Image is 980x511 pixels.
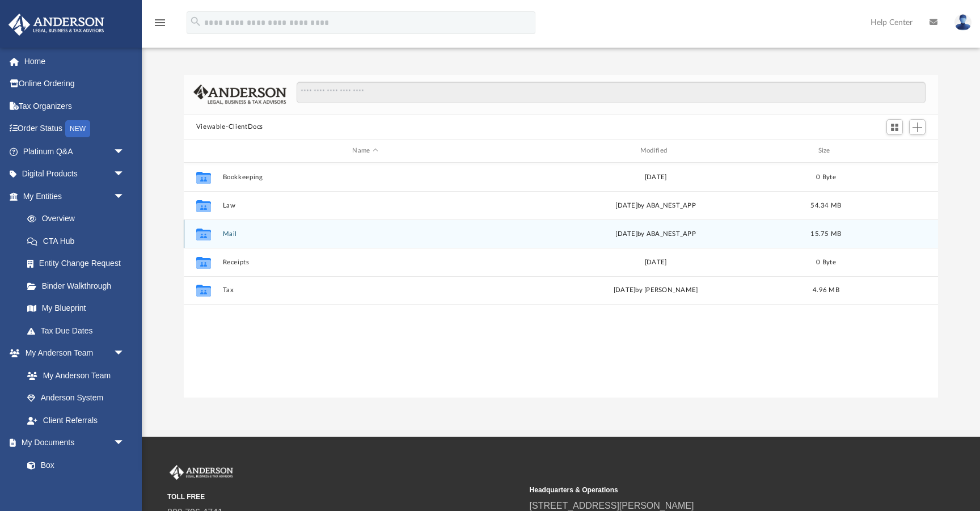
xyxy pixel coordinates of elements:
span: 15.75 MB [810,230,841,237]
div: Modified [513,146,799,156]
a: Order StatusNEW [8,117,142,141]
div: [DATE] by ABA_NEST_APP [513,200,798,210]
a: Tax Organizers [8,95,142,117]
a: menu [153,22,167,29]
button: Switch to Grid View [886,119,903,135]
div: Size [803,146,848,156]
div: NEW [65,120,90,137]
div: [DATE] by [PERSON_NAME] [513,285,798,295]
small: Headquarters & Operations [530,485,884,495]
span: 0 Byte [816,259,836,265]
a: Tax Due Dates [16,319,142,342]
span: arrow_drop_down [113,140,136,163]
a: My Entitiesarrow_drop_down [8,185,142,208]
a: Platinum Q&Aarrow_drop_down [8,140,142,163]
span: arrow_drop_down [113,185,136,208]
a: Online Ordering [8,73,142,95]
a: Box [16,454,130,476]
button: Law [222,202,508,209]
a: Anderson System [16,387,136,409]
a: CTA Hub [16,230,142,252]
img: Anderson Advisors Platinum Portal [167,465,235,480]
div: [DATE] [513,172,798,182]
small: TOLL FREE [167,492,522,502]
div: id [854,146,933,156]
input: Search files and folders [297,82,926,103]
a: [STREET_ADDRESS][PERSON_NAME] [530,501,694,510]
a: My Documentsarrow_drop_down [8,432,136,454]
a: Overview [16,208,142,230]
a: My Blueprint [16,297,136,320]
a: My Anderson Teamarrow_drop_down [8,342,136,365]
button: Receipts [222,259,508,266]
span: arrow_drop_down [113,163,136,186]
i: search [189,15,202,28]
button: Mail [222,230,508,238]
a: Entity Change Request [16,252,142,275]
div: id [189,146,217,156]
div: [DATE] by ABA_NEST_APP [513,229,798,239]
a: Home [8,50,142,73]
a: My Anderson Team [16,364,130,387]
span: 54.34 MB [810,202,841,208]
img: User Pic [954,14,971,31]
div: Name [222,146,508,156]
span: 4.96 MB [813,287,839,293]
button: Tax [222,286,508,294]
span: 0 Byte [816,174,836,180]
button: Add [909,119,926,135]
a: Client Referrals [16,409,136,432]
div: grid [184,163,938,398]
img: Anderson Advisors Platinum Portal [5,14,108,36]
button: Bookkeeping [222,174,508,181]
a: Binder Walkthrough [16,274,142,297]
i: menu [153,16,167,29]
a: Digital Productsarrow_drop_down [8,163,142,185]
span: arrow_drop_down [113,342,136,365]
span: arrow_drop_down [113,432,136,455]
button: Viewable-ClientDocs [196,122,263,132]
div: [DATE] [513,257,798,267]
